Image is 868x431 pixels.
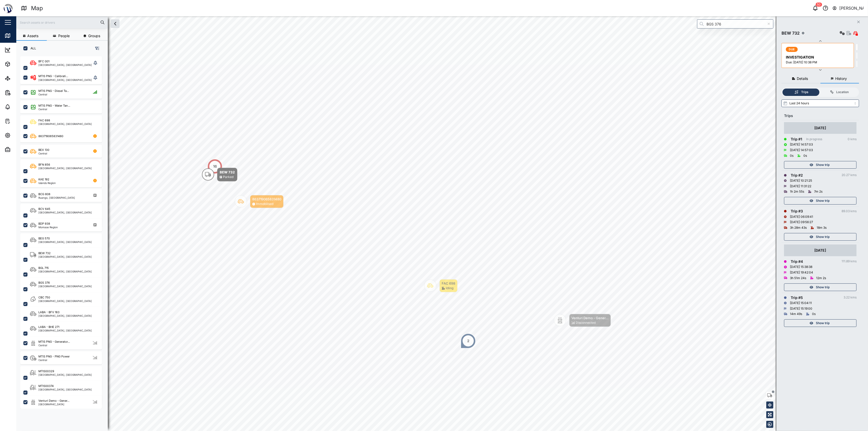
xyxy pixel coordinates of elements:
[806,137,822,142] div: In progress
[38,104,70,108] div: MTIS PNG - Water Tan...
[38,384,54,388] div: MTIS00374
[38,148,49,152] div: BEX 130
[815,125,826,131] div: [DATE]
[38,403,69,406] div: [GEOGRAPHIC_DATA]
[88,34,100,38] span: Groups
[38,344,70,347] div: Central
[38,281,50,285] div: BGS 376
[38,300,92,302] div: [GEOGRAPHIC_DATA], [GEOGRAPHIC_DATA]
[815,248,826,253] div: [DATE]
[835,77,847,80] span: History
[256,202,273,207] div: Immobilised
[782,30,800,36] div: BEW 732
[842,259,857,264] div: 111.89 kms
[20,54,108,427] div: grid
[213,164,217,169] div: 16
[27,34,38,38] span: Assets
[13,118,27,124] div: Tasks
[38,163,50,167] div: BFN 856
[38,207,50,211] div: BCV 645
[816,197,830,204] span: Show trip
[38,211,92,214] div: [GEOGRAPHIC_DATA], [GEOGRAPHIC_DATA]
[816,161,830,168] span: Show trip
[442,281,455,286] div: FAC 698
[840,5,864,11] div: [PERSON_NAME]
[791,173,803,178] div: Trip # 2
[790,220,813,225] div: [DATE] 09:56:27
[790,276,806,281] div: 3h 51m 24s
[790,142,813,147] div: [DATE] 14:57:03
[790,189,804,194] div: 1h 2m 55s
[38,388,92,391] div: [GEOGRAPHIC_DATA], [GEOGRAPHIC_DATA]
[38,123,92,125] div: [GEOGRAPHIC_DATA], [GEOGRAPHIC_DATA]
[790,148,813,153] div: [DATE] 14:57:03
[791,136,802,142] div: Trip # 1
[38,359,70,361] div: Central
[38,64,92,66] div: [GEOGRAPHIC_DATA], [GEOGRAPHIC_DATA]
[814,189,822,194] div: 7m 2s
[38,369,54,373] div: MTIS00329
[790,214,813,219] div: [DATE] 06:09:41
[38,74,68,78] div: MTIS PNG - Calibrati...
[697,19,773,28] input: Search by People, Asset, Geozone or Place
[38,134,63,138] div: 863719065831480
[3,3,14,14] img: Main Logo
[844,295,857,300] div: 3.22 kms
[790,301,812,306] div: [DATE] 15:04:11
[791,208,803,214] div: Trip # 3
[27,46,36,50] label: ALL
[790,184,811,189] div: [DATE] 11:31:22
[13,147,28,152] div: Admin
[446,286,453,291] div: Idling
[817,225,827,230] div: 18m 3s
[38,167,92,169] div: [GEOGRAPHIC_DATA], [GEOGRAPHIC_DATA]
[554,314,611,327] div: Map marker
[461,333,476,349] div: Map marker
[223,175,233,180] div: Parked
[38,241,92,243] div: [GEOGRAPHIC_DATA], [GEOGRAPHIC_DATA]
[803,153,807,158] div: 0s
[31,4,43,13] div: Map
[790,265,812,269] div: [DATE] 15:38:38
[38,266,49,270] div: BGL 715
[791,259,803,264] div: Trip # 4
[252,197,281,202] div: 863719065831480
[797,77,808,80] span: Details
[38,354,70,359] div: MTIS PNG - PNG Power
[424,279,458,292] div: Map marker
[784,113,857,119] div: Trips
[38,236,50,241] div: BEG 570
[13,47,36,53] div: Dashboard
[13,133,31,138] div: Settings
[38,79,92,81] div: [GEOGRAPHIC_DATA], [GEOGRAPHIC_DATA]
[38,108,70,110] div: Central
[790,312,802,317] div: 14m 49s
[576,321,596,325] div: Disconnected
[38,226,58,228] div: Momase Region
[848,137,857,142] div: 0 kms
[782,99,859,107] input: Select range
[38,118,50,123] div: FAC 698
[571,315,609,321] div: Venturi Demo - Gener...
[784,233,857,241] button: Show trip
[38,285,92,288] div: [GEOGRAPHIC_DATA], [GEOGRAPHIC_DATA]
[784,283,857,291] button: Show trip
[832,5,864,12] button: [PERSON_NAME]
[842,173,857,178] div: 20.27 kms
[790,225,807,230] div: 3h 28m 43s
[816,284,830,291] span: Show trip
[38,192,50,196] div: BCG 808
[38,310,60,314] div: LABA - BFV 163
[816,233,830,240] span: Show trip
[38,329,92,332] div: [GEOGRAPHIC_DATA], [GEOGRAPHIC_DATA]
[38,89,69,93] div: MTIS PNG - Diesel Ta...
[13,76,25,81] div: Sites
[58,34,70,38] span: People
[38,182,56,184] div: Islands Region
[38,222,50,226] div: BDP 938
[38,373,92,376] div: [GEOGRAPHIC_DATA], [GEOGRAPHIC_DATA]
[38,270,92,273] div: [GEOGRAPHIC_DATA], [GEOGRAPHIC_DATA]
[207,159,223,174] div: Map marker
[816,320,830,327] span: Show trip
[467,338,469,344] div: 2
